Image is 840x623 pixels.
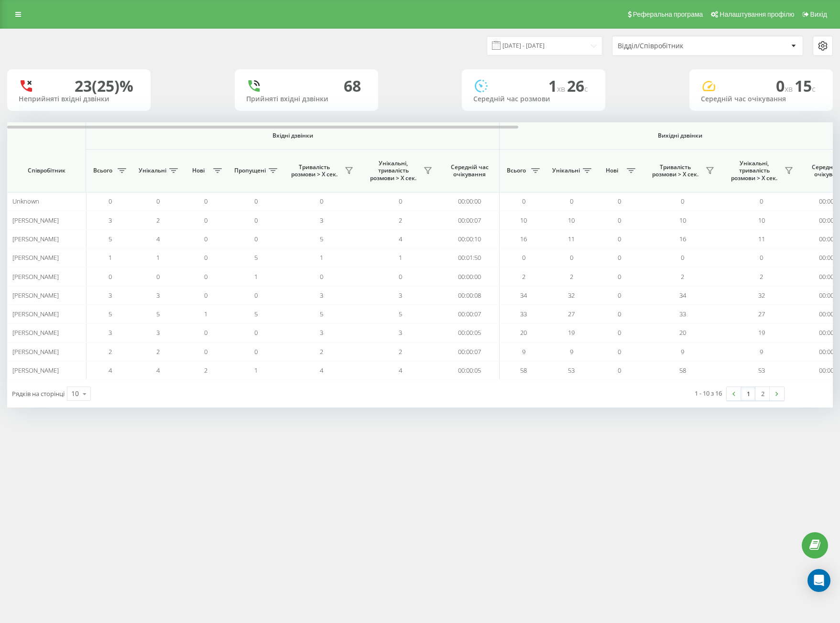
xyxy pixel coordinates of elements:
span: 3 [399,291,402,300]
span: 5 [109,235,112,243]
span: 0 [320,272,323,281]
span: 26 [567,75,588,96]
span: 5 [156,310,160,318]
span: 9 [522,347,525,356]
span: c [812,84,816,94]
span: Нові [600,167,624,174]
span: 0 [681,253,684,262]
span: 5 [399,310,402,318]
span: 0 [570,197,573,205]
span: 0 [618,310,621,318]
span: 9 [570,347,573,356]
div: Open Intercom Messenger [807,569,830,592]
span: 10 [520,216,527,225]
span: Середній час очікування [447,163,492,178]
span: 5 [254,253,258,262]
span: 4 [320,366,323,375]
td: 00:00:07 [440,305,500,323]
span: [PERSON_NAME] [12,272,59,281]
span: 11 [758,235,765,243]
span: 2 [399,347,402,356]
span: Співробітник [15,167,77,174]
span: 0 [618,235,621,243]
span: Вхідні дзвінки [111,132,474,140]
span: 0 [254,291,258,300]
span: [PERSON_NAME] [12,328,59,337]
span: [PERSON_NAME] [12,366,59,375]
div: 68 [344,77,361,95]
span: 0 [618,197,621,205]
span: 33 [520,310,527,318]
span: 3 [156,328,160,337]
a: 2 [755,387,770,400]
span: Унікальні [552,167,580,174]
span: 0 [204,291,207,300]
td: 00:00:08 [440,286,500,305]
span: Всього [504,167,528,174]
span: 2 [204,366,207,375]
span: 1 [254,272,258,281]
span: 3 [320,216,323,225]
span: Unknown [12,197,39,205]
td: 00:00:10 [440,230,500,248]
span: c [584,84,588,94]
span: 9 [760,347,763,356]
span: 19 [758,328,765,337]
span: [PERSON_NAME] [12,253,59,262]
span: 3 [320,291,323,300]
div: Середній час розмови [473,95,594,103]
span: 11 [568,235,575,243]
span: 0 [320,197,323,205]
span: Пропущені [234,167,266,174]
span: 3 [109,216,112,225]
span: 0 [776,75,795,96]
span: [PERSON_NAME] [12,235,59,243]
span: 2 [570,272,573,281]
span: 1 [156,253,160,262]
span: 20 [520,328,527,337]
span: 0 [399,272,402,281]
span: 0 [760,253,763,262]
span: 3 [109,328,112,337]
span: 9 [681,347,684,356]
span: 27 [758,310,765,318]
span: 58 [520,366,527,375]
span: хв [785,84,795,94]
span: 10 [679,216,686,225]
span: 2 [156,216,160,225]
span: 0 [618,272,621,281]
span: 0 [204,328,207,337]
span: 20 [679,328,686,337]
span: 0 [760,197,763,205]
span: 4 [156,235,160,243]
td: 00:00:00 [440,267,500,286]
span: Унікальні, тривалість розмови > Х сек. [366,160,421,182]
div: 10 [71,389,79,398]
span: 10 [758,216,765,225]
span: Рядків на сторінці [12,389,65,398]
td: 00:00:07 [440,343,500,361]
span: 0 [522,253,525,262]
span: 0 [109,272,112,281]
span: 58 [679,366,686,375]
span: 0 [618,253,621,262]
span: 3 [320,328,323,337]
span: Нові [186,167,210,174]
span: 0 [570,253,573,262]
span: Тривалість розмови > Х сек. [648,163,703,178]
span: 0 [254,216,258,225]
div: Середній час очікування [701,95,821,103]
span: 0 [204,253,207,262]
span: 0 [254,197,258,205]
span: 0 [618,347,621,356]
span: 0 [254,347,258,356]
span: 0 [618,366,621,375]
span: 1 [204,310,207,318]
span: 3 [156,291,160,300]
div: 1 - 10 з 16 [695,388,722,398]
span: 3 [109,291,112,300]
span: Тривалість розмови > Х сек. [287,163,342,178]
span: Унікальні, тривалість розмови > Х сек. [727,160,782,182]
span: 0 [156,197,160,205]
span: 4 [399,366,402,375]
